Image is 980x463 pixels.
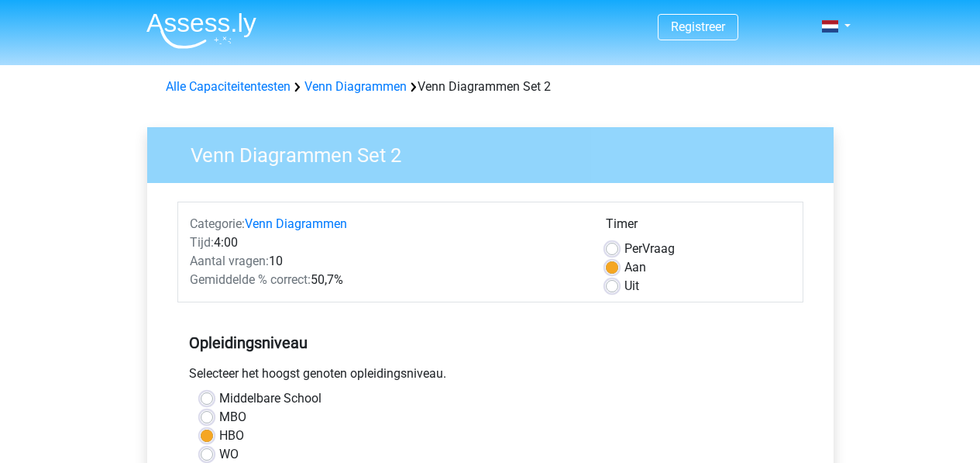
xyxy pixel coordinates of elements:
[160,78,821,96] div: Venn Diagrammen Set 2
[606,215,791,240] div: Timer
[190,254,269,268] span: Aantal vragen:
[178,233,594,252] div: 4:00
[219,389,322,408] label: Middelbare School
[245,216,347,231] a: Venn Diagrammen
[146,12,256,49] img: Assessly
[304,79,407,94] a: Venn Diagrammen
[624,240,675,258] label: Vraag
[166,79,291,94] a: Alle Capaciteitentesten
[172,137,822,168] h3: Venn Diagrammen Set 2
[189,327,792,358] h5: Opleidingsniveau
[671,19,725,34] a: Registreer
[177,365,803,389] div: Selecteer het hoogst genoten opleidingsniveau.
[178,271,594,289] div: 50,7%
[219,408,246,427] label: MBO
[219,427,244,445] label: HBO
[624,241,642,256] span: Per
[190,216,245,231] span: Categorie:
[178,252,594,271] div: 10
[190,235,214,250] span: Tijd:
[624,277,639,295] label: Uit
[624,258,646,277] label: Aan
[190,272,311,287] span: Gemiddelde % correct:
